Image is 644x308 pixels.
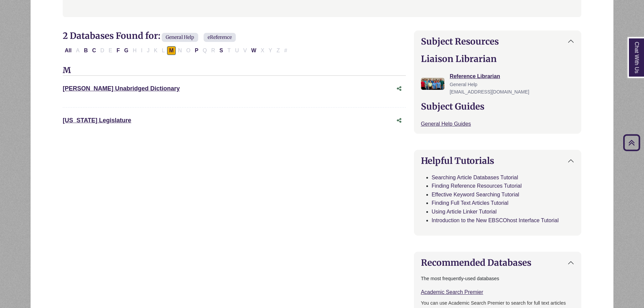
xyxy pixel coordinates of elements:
[432,192,519,197] a: Effective Keyword Searching Tutorial
[432,200,508,206] a: Finding Full Text Articles Tutorial
[63,47,290,53] div: Alpha-list to filter by first letter of database name
[421,54,574,64] h2: Liaison Librarian
[217,46,225,55] button: Filter Results S
[392,114,406,127] button: Share this database
[421,101,574,112] h2: Subject Guides
[63,46,73,55] button: All
[63,85,180,92] a: [PERSON_NAME] Unabridged Dictionary
[249,46,258,55] button: Filter Results W
[193,46,201,55] button: Filter Results P
[414,150,581,171] button: Helpful Tutorials
[167,46,175,55] button: Filter Results M
[421,289,483,295] a: Academic Search Premier
[432,183,522,189] a: Finding Reference Resources Tutorial
[204,33,236,42] span: eReference
[414,252,581,273] button: Recommended Databases
[122,46,130,55] button: Filter Results G
[162,33,198,42] span: General Help
[421,275,574,283] p: The most frequently-used databases
[421,78,444,90] img: Reference Librarian
[82,46,90,55] button: Filter Results B
[432,175,518,180] a: Searching Article Databases Tutorial
[450,89,529,95] span: [EMAIL_ADDRESS][DOMAIN_NAME]
[90,46,98,55] button: Filter Results C
[414,31,581,52] button: Subject Resources
[432,218,559,223] a: Introduction to the New EBSCOhost Interface Tutorial
[63,117,131,124] a: [US_STATE] Legislature
[63,30,160,41] span: 2 Databases Found for:
[450,82,478,87] span: General Help
[621,138,642,147] a: Back to Top
[432,209,497,214] a: Using Article Linker Tutorial
[392,82,406,95] button: Share this database
[114,46,122,55] button: Filter Results F
[63,66,406,76] h3: M
[450,73,500,79] a: Reference Librarian
[421,121,471,127] a: General Help Guides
